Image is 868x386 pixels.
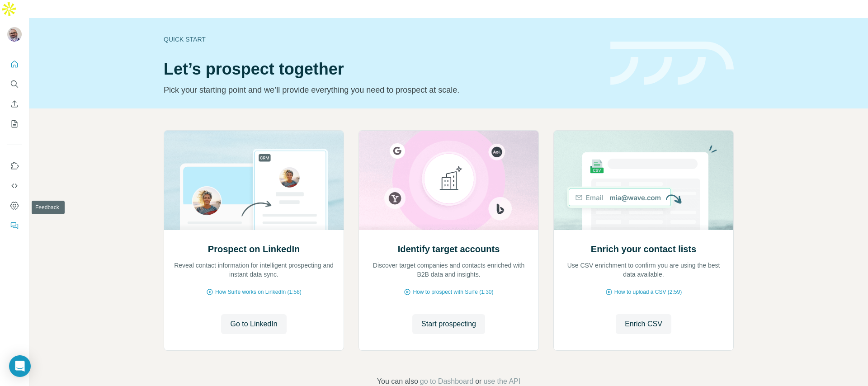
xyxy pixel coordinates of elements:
[625,319,662,330] span: Enrich CSV
[368,261,529,279] p: Discover target companies and contacts enriched with B2B data and insights.
[413,288,493,296] span: How to prospect with Surfe (1:30)
[563,261,724,279] p: Use CSV enrichment to confirm you are using the best data available.
[173,261,335,279] p: Reveal contact information for intelligent prospecting and instant data sync.
[591,243,696,255] h2: Enrich your contact lists
[7,27,22,42] img: Avatar
[7,178,22,194] button: Use Surfe API
[359,131,539,230] img: Identify target accounts
[610,42,734,85] img: banner
[553,131,734,230] img: Enrich your contact lists
[7,56,22,72] button: Quick start
[164,60,599,78] h1: Let’s prospect together
[7,158,22,174] button: Use Surfe on LinkedIn
[421,319,476,330] span: Start prospecting
[164,35,599,44] div: Quick start
[614,288,682,296] span: How to upload a CSV (2:59)
[164,84,599,96] p: Pick your starting point and we’ll provide everything you need to prospect at scale.
[9,355,31,377] div: Open Intercom Messenger
[7,96,22,112] button: Enrich CSV
[230,319,277,330] span: Go to LinkedIn
[7,76,22,92] button: Search
[208,243,300,255] h2: Prospect on LinkedIn
[215,288,302,296] span: How Surfe works on LinkedIn (1:58)
[7,217,22,234] button: Feedback
[164,131,344,230] img: Prospect on LinkedIn
[7,198,22,214] button: Dashboard
[412,314,485,334] button: Start prospecting
[221,314,286,334] button: Go to LinkedIn
[616,314,671,334] button: Enrich CSV
[398,243,500,255] h2: Identify target accounts
[7,116,22,132] button: My lists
